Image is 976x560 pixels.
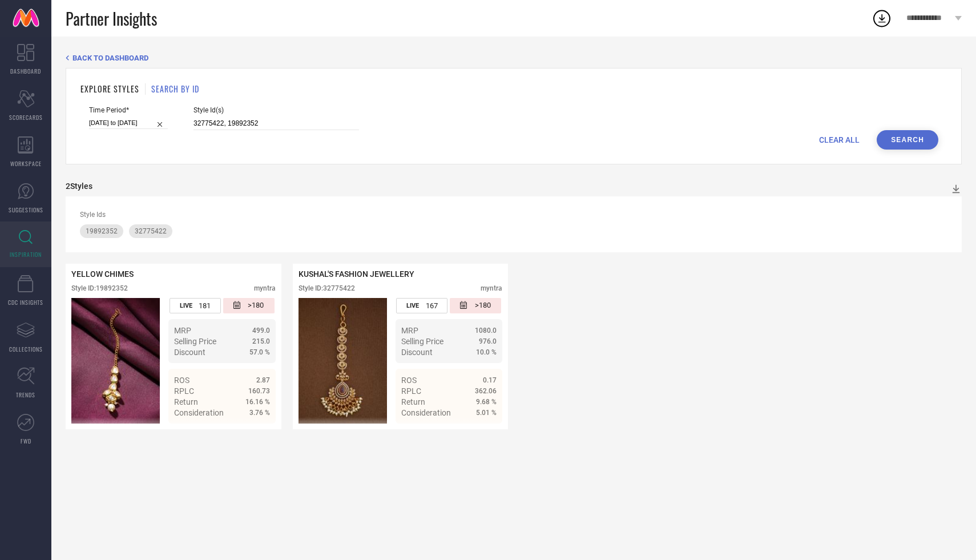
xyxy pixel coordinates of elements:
span: LIVE [406,302,419,309]
span: ROS [401,376,417,385]
div: Style Ids [80,211,947,219]
span: 499.0 [252,327,270,335]
span: Details [244,429,270,438]
span: SUGGESTIONS [9,206,43,214]
span: MRP [174,326,191,335]
span: Discount [174,348,205,357]
span: 57.0 % [249,348,270,356]
a: Details [459,429,497,438]
span: FWD [21,437,31,445]
span: 19892352 [86,227,118,235]
div: Click to view image [71,298,160,424]
span: 2.87 [256,376,270,384]
div: myntra [481,284,502,292]
div: Number of days since the style was first listed on the platform [450,298,501,313]
div: Number of days the style has been live on the platform [170,298,221,313]
div: Number of days the style has been live on the platform [396,298,447,313]
div: Open download list [872,8,892,29]
span: 3.76 % [249,409,270,417]
input: Select time period [89,117,168,129]
span: Consideration [401,408,451,417]
span: INSPIRATION [10,250,42,259]
span: COLLECTIONS [9,345,43,353]
span: 9.68 % [476,398,497,406]
span: TRENDS [16,390,35,399]
span: Return [174,397,198,406]
span: YELLOW CHIMES [71,269,134,279]
span: 16.16 % [245,398,270,406]
div: Style ID: 32775422 [299,284,355,292]
span: Selling Price [401,337,443,346]
img: Style preview image [299,298,387,424]
span: 0.17 [483,376,497,384]
span: 362.06 [475,387,497,395]
span: KUSHAL'S FASHION JEWELLERY [299,269,414,279]
span: Discount [401,348,433,357]
span: CLEAR ALL [819,135,860,144]
span: Partner Insights [66,7,157,30]
span: 32775422 [135,227,167,235]
img: Style preview image [71,298,160,424]
span: Details [471,429,497,438]
div: myntra [254,284,276,292]
span: >180 [248,301,264,311]
span: MRP [401,326,418,335]
h1: SEARCH BY ID [151,83,199,95]
div: Number of days since the style was first listed on the platform [223,298,275,313]
span: DASHBOARD [10,67,41,75]
span: 167 [426,301,438,310]
span: Time Period* [89,106,168,114]
input: Enter comma separated style ids e.g. 12345, 67890 [193,117,359,130]
span: Selling Price [174,337,216,346]
span: WORKSPACE [10,159,42,168]
div: Style ID: 19892352 [71,284,128,292]
span: 1080.0 [475,327,497,335]
span: 160.73 [248,387,270,395]
span: 215.0 [252,337,270,345]
div: Back TO Dashboard [66,54,962,62]
span: 5.01 % [476,409,497,417]
span: CDC INSIGHTS [8,298,43,307]
span: ROS [174,376,189,385]
span: RPLC [174,386,194,396]
span: Style Id(s) [193,106,359,114]
span: 976.0 [479,337,497,345]
div: 2 Styles [66,182,92,191]
span: >180 [475,301,491,311]
span: Return [401,397,425,406]
div: Click to view image [299,298,387,424]
span: 10.0 % [476,348,497,356]
button: Search [877,130,938,150]
span: 181 [199,301,211,310]
span: SCORECARDS [9,113,43,122]
span: BACK TO DASHBOARD [72,54,148,62]
h1: EXPLORE STYLES [80,83,139,95]
a: Details [233,429,270,438]
span: Consideration [174,408,224,417]
span: RPLC [401,386,421,396]
span: LIVE [180,302,192,309]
